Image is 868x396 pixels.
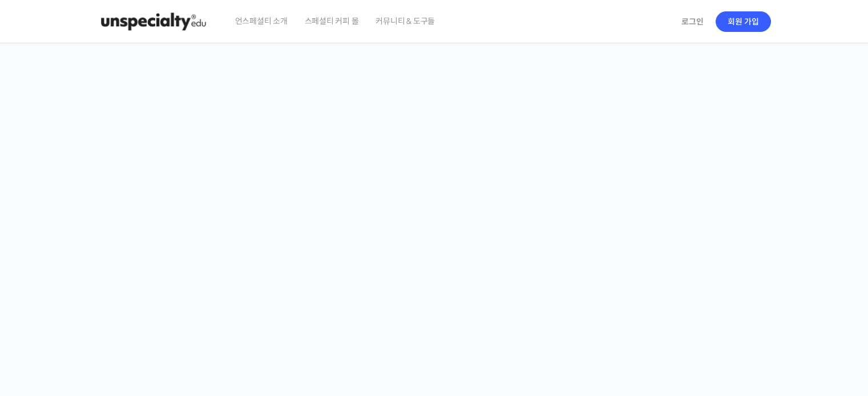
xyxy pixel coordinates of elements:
[11,237,857,253] p: 시간과 장소에 구애받지 않고, 검증된 커리큘럼으로
[716,11,771,32] a: 회원 가입
[675,9,710,35] a: 로그인
[11,174,857,232] p: [PERSON_NAME]을 다하는 당신을 위해, 최고와 함께 만든 커피 클래스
